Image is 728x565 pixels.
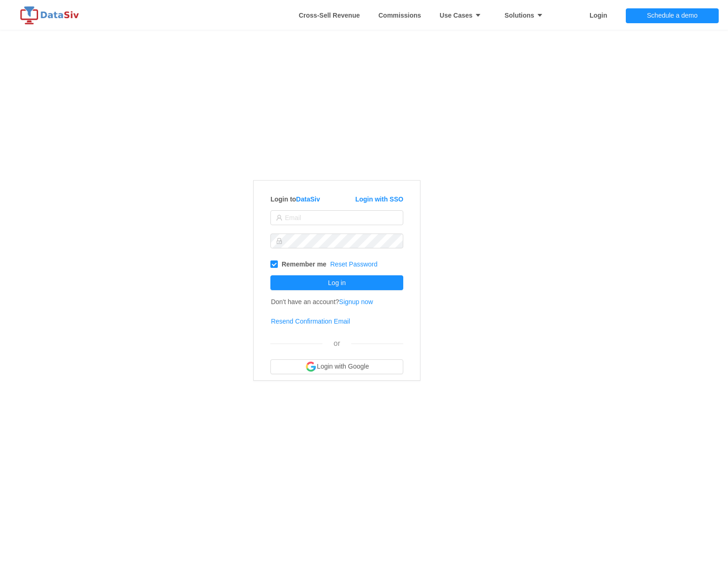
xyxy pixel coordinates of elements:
a: Whitespace [299,1,360,29]
strong: Solutions [505,12,548,19]
button: Login with Google [270,359,403,374]
i: icon: lock [276,238,282,244]
a: Login with SSO [355,195,403,203]
img: logo [19,6,84,25]
a: Login [590,1,607,29]
span: or [334,339,340,347]
button: Log in [270,275,403,290]
strong: Use Cases [439,12,486,19]
strong: Remember me [282,260,327,268]
a: Commissions [378,1,421,29]
td: Don't have an account? [270,292,374,312]
a: DataSiv [296,195,320,203]
i: icon: caret-down [534,12,543,19]
input: Email [270,210,403,225]
i: icon: user [276,214,282,221]
strong: Login to [270,195,320,203]
a: Resend Confirmation Email [271,318,350,325]
button: Schedule a demo [626,8,719,23]
i: icon: caret-down [472,12,481,19]
a: Reset Password [330,260,378,268]
a: Signup now [339,298,373,305]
